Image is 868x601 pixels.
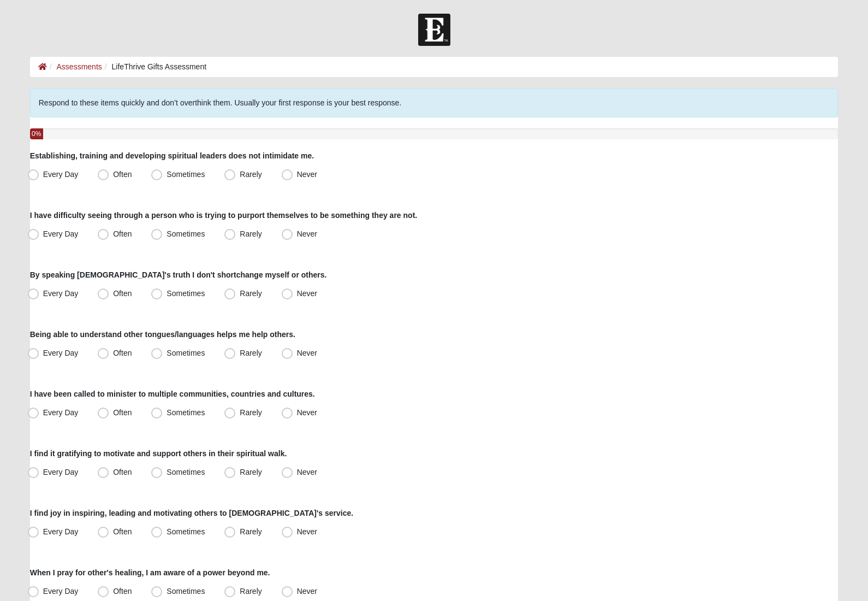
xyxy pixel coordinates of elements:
[297,468,317,476] span: Never
[297,170,317,179] span: Never
[113,349,132,357] span: Often
[240,349,261,357] span: Rarely
[30,150,314,161] label: Establishing, training and developing spiritual leaders does not intimidate me.
[30,388,315,399] label: I have been called to minister to multiple communities, countries and cultures.
[240,229,261,238] span: Rarely
[167,408,205,417] span: Sometimes
[43,468,79,476] span: Every Day
[30,128,43,139] div: 0%
[30,508,353,518] label: I find joy in inspiring, leading and motivating others to [DEMOGRAPHIC_DATA]'s service.
[30,269,327,280] label: By speaking [DEMOGRAPHIC_DATA]'s truth I don't shortchange myself or others.
[240,527,261,536] span: Rarely
[43,527,79,536] span: Every Day
[167,468,205,476] span: Sometimes
[43,408,79,417] span: Every Day
[43,349,79,357] span: Every Day
[102,61,206,73] li: LifeThrive Gifts Assessment
[30,329,295,340] label: Being able to understand other tongues/languages helps me help others.
[240,170,261,179] span: Rarely
[39,98,402,107] span: Respond to these items quickly and don’t overthink them. Usually your first response is your best...
[113,289,132,298] span: Often
[167,170,205,179] span: Sometimes
[113,229,132,238] span: Often
[297,229,317,238] span: Never
[297,289,317,298] span: Never
[57,62,102,71] a: Assessments
[297,527,317,536] span: Never
[43,289,79,298] span: Every Day
[167,229,205,238] span: Sometimes
[240,289,261,298] span: Rarely
[30,567,270,578] label: When I pray for other's healing, I am aware of a power beyond me.
[30,448,287,459] label: I find it gratifying to motivate and support others in their spiritual walk.
[113,170,132,179] span: Often
[30,210,417,221] label: I have difficulty seeing through a person who is trying to purport themselves to be something the...
[297,349,317,357] span: Never
[43,229,79,238] span: Every Day
[43,170,79,179] span: Every Day
[113,468,132,476] span: Often
[240,468,261,476] span: Rarely
[113,408,132,417] span: Often
[167,289,205,298] span: Sometimes
[113,527,132,536] span: Often
[240,408,261,417] span: Rarely
[297,408,317,417] span: Never
[418,14,450,46] img: Church of Eleven22 Logo
[167,527,205,536] span: Sometimes
[167,349,205,357] span: Sometimes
